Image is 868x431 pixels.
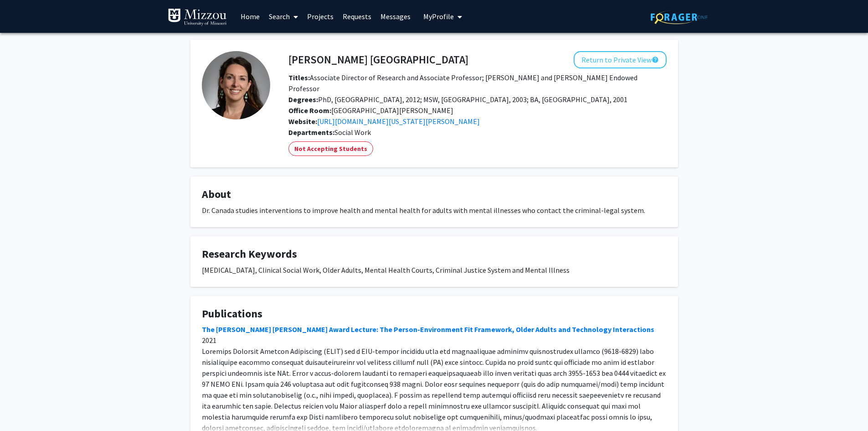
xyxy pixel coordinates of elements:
a: Search [264,0,303,32]
h4: Research Keywords [202,248,667,261]
a: The [PERSON_NAME] [PERSON_NAME] Award Lecture: The Person-Environment Fit Framework, Older Adults... [202,325,654,334]
img: University of Missouri Logo [168,8,227,26]
iframe: Chat [7,390,39,424]
div: Dr. Canada studies interventions to improve health and mental health for adults with mental illne... [202,205,667,216]
h4: [PERSON_NAME] [GEOGRAPHIC_DATA] [288,51,468,68]
span: Social Work [334,128,371,137]
img: Profile Picture [202,51,270,119]
a: Opens in a new tab [317,117,480,126]
b: Website: [288,117,317,126]
img: ForagerOne Logo [651,10,708,24]
h4: Publications [202,307,667,321]
span: PhD, [GEOGRAPHIC_DATA], 2012; MSW, [GEOGRAPHIC_DATA], 2003; BA, [GEOGRAPHIC_DATA], 2001 [288,95,627,104]
h4: About [202,188,667,201]
div: [MEDICAL_DATA], Clinical Social Work, Older Adults, Mental Health Courts, Criminal Justice System... [202,265,667,275]
a: Projects [303,0,338,32]
span: My Profile [423,12,454,21]
b: Departments: [288,128,334,137]
a: Home [236,0,264,32]
a: Messages [376,0,415,32]
b: Degrees: [288,95,318,104]
span: Associate Director of Research and Associate Professor; [PERSON_NAME] and [PERSON_NAME] Endowed P... [288,73,637,93]
span: [GEOGRAPHIC_DATA][PERSON_NAME] [288,106,453,115]
b: Office Room: [288,106,331,115]
mat-icon: help [652,54,659,65]
button: Return to Private View [574,51,667,68]
mat-chip: Not Accepting Students [288,141,373,156]
a: Requests [338,0,376,32]
b: Titles: [288,73,310,82]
